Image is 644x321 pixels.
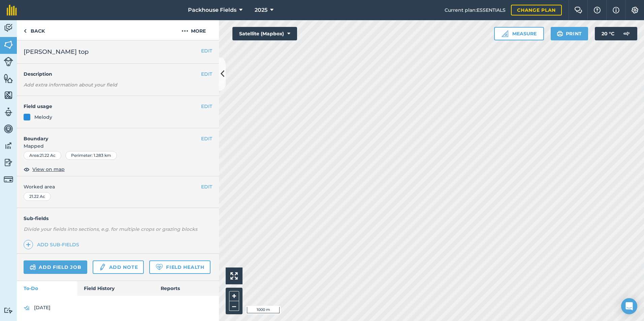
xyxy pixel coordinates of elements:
button: + [229,291,239,301]
span: 2025 [255,6,267,14]
button: EDIT [201,135,212,142]
img: svg+xml;base64,PD94bWwgdmVyc2lvbj0iMS4wIiBlbmNvZGluZz0idXRmLTgiPz4KPCEtLSBHZW5lcmF0b3I6IEFkb2JlIE... [4,57,13,66]
div: 21.22 Ac [24,192,51,201]
button: Measure [494,27,544,40]
button: EDIT [201,47,212,55]
em: Divide your fields into sections, e.g. for multiple crops or grazing blocks [24,226,197,232]
img: svg+xml;base64,PHN2ZyB4bWxucz0iaHR0cDovL3d3dy53My5vcmcvMjAwMC9zdmciIHdpZHRoPSI1NiIgaGVpZ2h0PSI2MC... [4,73,13,83]
a: Field History [77,281,154,296]
img: svg+xml;base64,PHN2ZyB4bWxucz0iaHR0cDovL3d3dy53My5vcmcvMjAwMC9zdmciIHdpZHRoPSIxNyIgaGVpZ2h0PSIxNy... [613,6,619,14]
span: Mapped [17,142,219,150]
h4: Sub-fields [17,215,219,222]
img: svg+xml;base64,PD94bWwgdmVyc2lvbj0iMS4wIiBlbmNvZGluZz0idXRmLTgiPz4KPCEtLSBHZW5lcmF0b3I6IEFkb2JlIE... [99,263,106,271]
button: EDIT [201,183,212,190]
img: svg+xml;base64,PHN2ZyB4bWxucz0iaHR0cDovL3d3dy53My5vcmcvMjAwMC9zdmciIHdpZHRoPSIyMCIgaGVpZ2h0PSIyNC... [182,27,188,35]
img: A question mark icon [593,7,601,13]
h4: Description [24,70,212,78]
img: fieldmargin Logo [7,5,17,15]
span: Packhouse Fields [188,6,236,14]
span: Worked area [24,183,212,190]
img: svg+xml;base64,PHN2ZyB4bWxucz0iaHR0cDovL3d3dy53My5vcmcvMjAwMC9zdmciIHdpZHRoPSIxNCIgaGVpZ2h0PSIyNC... [26,241,31,249]
a: Change plan [511,5,562,15]
a: [DATE] [24,302,212,313]
img: svg+xml;base64,PD94bWwgdmVyc2lvbj0iMS4wIiBlbmNvZGluZz0idXRmLTgiPz4KPCEtLSBHZW5lcmF0b3I6IEFkb2JlIE... [4,124,13,134]
img: svg+xml;base64,PD94bWwgdmVyc2lvbj0iMS4wIiBlbmNvZGluZz0idXRmLTgiPz4KPCEtLSBHZW5lcmF0b3I6IEFkb2JlIE... [4,175,13,184]
span: 20 ° C [602,27,614,40]
img: svg+xml;base64,PD94bWwgdmVyc2lvbj0iMS4wIiBlbmNvZGluZz0idXRmLTgiPz4KPCEtLSBHZW5lcmF0b3I6IEFkb2JlIE... [30,263,36,271]
button: View on map [24,165,65,173]
a: Field Health [149,260,210,274]
img: svg+xml;base64,PHN2ZyB4bWxucz0iaHR0cDovL3d3dy53My5vcmcvMjAwMC9zdmciIHdpZHRoPSI5IiBoZWlnaHQ9IjI0Ii... [24,27,27,35]
img: A cog icon [631,7,639,13]
img: svg+xml;base64,PD94bWwgdmVyc2lvbj0iMS4wIiBlbmNvZGluZz0idXRmLTgiPz4KPCEtLSBHZW5lcmF0b3I6IEFkb2JlIE... [4,307,13,314]
em: Add extra information about your field [24,82,117,88]
div: Perimeter : 1.283 km [65,151,117,160]
img: svg+xml;base64,PHN2ZyB4bWxucz0iaHR0cDovL3d3dy53My5vcmcvMjAwMC9zdmciIHdpZHRoPSI1NiIgaGVpZ2h0PSI2MC... [4,90,13,100]
a: Back [17,20,52,40]
span: View on map [32,166,65,173]
img: svg+xml;base64,PD94bWwgdmVyc2lvbj0iMS4wIiBlbmNvZGluZz0idXRmLTgiPz4KPCEtLSBHZW5lcmF0b3I6IEFkb2JlIE... [4,157,13,168]
button: – [229,301,239,311]
a: Add sub-fields [24,240,82,249]
button: EDIT [201,70,212,78]
a: Add note [93,260,144,274]
span: [PERSON_NAME] top [24,47,89,57]
button: EDIT [201,103,212,110]
button: Satellite (Mapbox) [232,27,297,40]
img: svg+xml;base64,PD94bWwgdmVyc2lvbj0iMS4wIiBlbmNvZGluZz0idXRmLTgiPz4KPCEtLSBHZW5lcmF0b3I6IEFkb2JlIE... [24,304,30,312]
button: 20 °C [595,27,637,40]
img: svg+xml;base64,PD94bWwgdmVyc2lvbj0iMS4wIiBlbmNvZGluZz0idXRmLTgiPz4KPCEtLSBHZW5lcmF0b3I6IEFkb2JlIE... [4,141,13,151]
img: Two speech bubbles overlapping with the left bubble in the forefront [574,7,582,13]
a: Add field job [24,260,87,274]
img: svg+xml;base64,PD94bWwgdmVyc2lvbj0iMS4wIiBlbmNvZGluZz0idXRmLTgiPz4KPCEtLSBHZW5lcmF0b3I6IEFkb2JlIE... [620,27,633,40]
button: More [168,20,219,40]
div: Area : 21.22 Ac [24,151,61,160]
img: svg+xml;base64,PHN2ZyB4bWxucz0iaHR0cDovL3d3dy53My5vcmcvMjAwMC9zdmciIHdpZHRoPSI1NiIgaGVpZ2h0PSI2MC... [4,40,13,50]
button: Print [551,27,588,40]
a: Reports [154,281,219,296]
h4: Boundary [17,128,201,142]
img: svg+xml;base64,PHN2ZyB4bWxucz0iaHR0cDovL3d3dy53My5vcmcvMjAwMC9zdmciIHdpZHRoPSIxOCIgaGVpZ2h0PSIyNC... [24,165,30,173]
img: svg+xml;base64,PHN2ZyB4bWxucz0iaHR0cDovL3d3dy53My5vcmcvMjAwMC9zdmciIHdpZHRoPSIxOSIgaGVpZ2h0PSIyNC... [557,30,563,38]
img: svg+xml;base64,PD94bWwgdmVyc2lvbj0iMS4wIiBlbmNvZGluZz0idXRmLTgiPz4KPCEtLSBHZW5lcmF0b3I6IEFkb2JlIE... [4,107,13,117]
span: Current plan : ESSENTIALS [445,6,506,14]
h4: Field usage [24,103,201,110]
img: Four arrows, one pointing top left, one top right, one bottom right and the last bottom left [230,272,238,280]
img: Ruler icon [502,30,508,37]
div: Melody [34,113,52,121]
img: svg+xml;base64,PD94bWwgdmVyc2lvbj0iMS4wIiBlbmNvZGluZz0idXRmLTgiPz4KPCEtLSBHZW5lcmF0b3I6IEFkb2JlIE... [4,23,13,33]
div: Open Intercom Messenger [621,298,637,314]
a: To-Do [17,281,77,296]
